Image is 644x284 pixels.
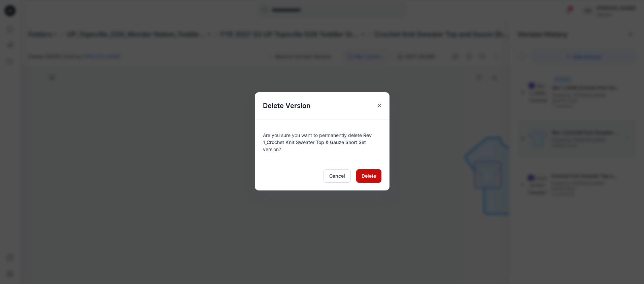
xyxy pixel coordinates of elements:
[362,172,376,179] span: Delete
[324,169,351,183] button: Cancel
[329,172,345,179] span: Cancel
[255,92,318,119] h5: Delete Version
[356,169,381,183] button: Delete
[373,100,385,112] button: Close
[263,128,381,153] div: Are you sure you want to permanently delete version?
